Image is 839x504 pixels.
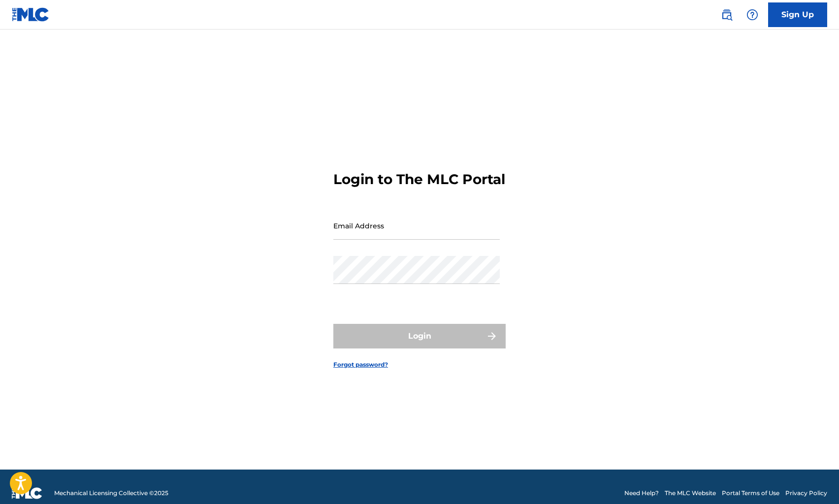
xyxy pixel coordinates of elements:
img: logo [12,487,42,499]
a: Privacy Policy [785,489,827,498]
a: Portal Terms of Use [722,489,779,498]
div: Help [742,5,762,25]
a: Public Search [717,5,737,25]
img: help [746,9,758,21]
img: MLC Logo [12,7,50,22]
a: Sign Up [768,2,827,27]
a: The MLC Website [665,489,716,498]
a: Forgot password? [333,360,388,369]
a: Need Help? [624,489,659,498]
img: search [721,9,733,21]
span: Mechanical Licensing Collective © 2025 [54,489,168,498]
h3: Login to The MLC Portal [333,171,505,188]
